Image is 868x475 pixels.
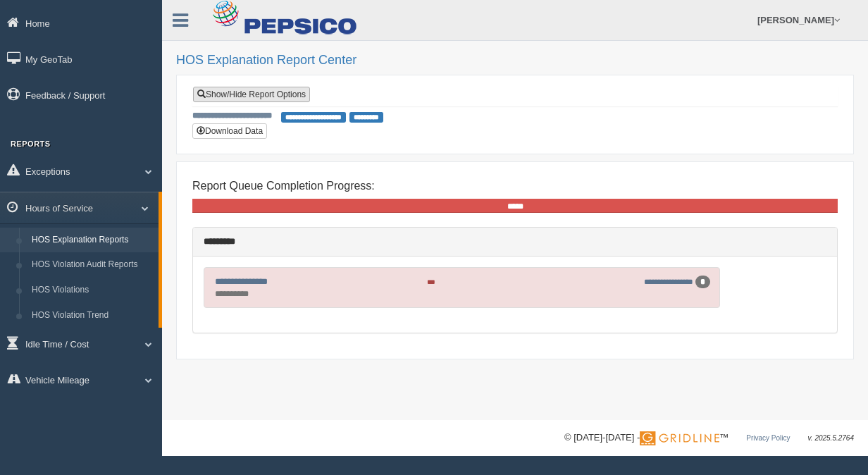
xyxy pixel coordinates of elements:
[640,431,719,445] img: Gridline
[193,87,310,102] a: Show/Hide Report Options
[192,123,267,139] button: Download Data
[25,278,159,303] a: HOS Violations
[746,434,790,442] a: Privacy Policy
[25,252,159,278] a: HOS Violation Audit Reports
[25,228,159,253] a: HOS Explanation Reports
[192,180,838,192] h4: Report Queue Completion Progress:
[564,431,854,445] div: © [DATE]-[DATE] - ™
[808,434,854,442] span: v. 2025.5.2764
[176,54,854,68] h2: HOS Explanation Report Center
[25,303,159,328] a: HOS Violation Trend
